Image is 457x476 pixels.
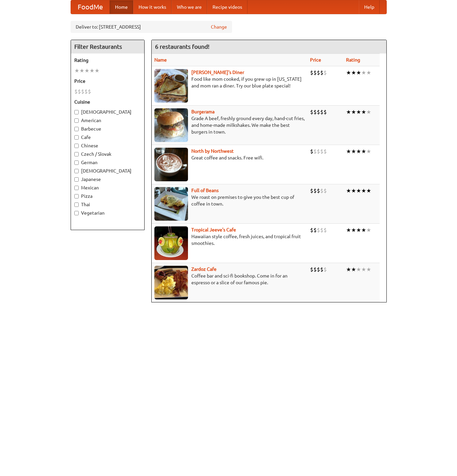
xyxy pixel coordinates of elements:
[356,108,361,116] li: ★
[320,226,323,234] li: $
[74,151,141,157] label: Czech / Slovak
[154,69,188,103] img: sallys.jpg
[351,266,356,273] li: ★
[94,67,100,74] li: ★
[74,176,141,183] label: Japanese
[310,187,313,194] li: $
[191,266,217,272] a: Zardoz Cafe
[74,194,79,198] input: Pizza
[366,69,371,76] li: ★
[313,108,317,116] li: $
[310,266,313,273] li: $
[110,0,133,14] a: Home
[346,266,351,273] li: ★
[71,21,232,33] div: Deliver to: [STREET_ADDRESS]
[356,148,361,155] li: ★
[366,266,371,273] li: ★
[74,109,141,115] label: [DEMOGRAPHIC_DATA]
[154,233,305,247] p: Hawaiian style coffee, fresh juices, and tropical fruit smoothies.
[351,148,356,155] li: ★
[313,148,317,155] li: $
[191,109,215,114] a: Burgerama
[154,154,305,161] p: Great coffee and snacks. Free wifi.
[191,188,219,193] a: Full of Beans
[154,194,305,207] p: We roast on premises to give you the best cup of coffee in town.
[351,69,356,76] li: ★
[154,187,188,221] img: beans.jpg
[74,99,141,105] h5: Cuisine
[74,78,141,84] h5: Price
[74,142,141,149] label: Chinese
[346,187,351,194] li: ★
[191,148,234,154] a: North by Northwest
[317,266,320,273] li: $
[310,69,313,76] li: $
[356,266,361,273] li: ★
[88,88,91,95] li: $
[320,187,323,194] li: $
[310,148,313,155] li: $
[154,108,188,142] img: burgerama.jpg
[74,117,141,124] label: American
[320,69,323,76] li: $
[317,148,320,155] li: $
[310,57,321,63] a: Price
[74,186,79,190] input: Mexican
[361,69,366,76] li: ★
[155,43,210,50] ng-pluralize: 6 restaurants found!
[320,266,323,273] li: $
[89,67,94,74] li: ★
[361,226,366,234] li: ★
[361,108,366,116] li: ★
[313,226,317,234] li: $
[74,135,79,140] input: Cafe
[154,76,305,89] p: Food like mom cooked, if you grew up in [US_STATE] and mom ran a diner. Try our blue plate special!
[359,0,380,14] a: Help
[323,226,327,234] li: $
[191,70,244,75] a: [PERSON_NAME]'s Diner
[310,108,313,116] li: $
[154,148,188,181] img: north.jpg
[313,187,317,194] li: $
[346,108,351,116] li: ★
[79,67,84,74] li: ★
[317,108,320,116] li: $
[154,266,188,299] img: zardoz.jpg
[361,148,366,155] li: ★
[317,69,320,76] li: $
[351,187,356,194] li: ★
[74,168,141,174] label: [DEMOGRAPHIC_DATA]
[74,211,79,215] input: Vegetarian
[191,227,236,232] a: Tropical Jeeve's Cafe
[74,184,141,191] label: Mexican
[313,266,317,273] li: $
[154,272,305,286] p: Coffee bar and sci-fi bookshop. Come in for an espresso or a slice of our famous pie.
[74,118,79,123] input: American
[74,177,79,182] input: Japanese
[317,187,320,194] li: $
[323,266,327,273] li: $
[172,0,207,14] a: Who we are
[74,134,141,141] label: Cafe
[317,226,320,234] li: $
[74,127,79,131] input: Barbecue
[351,226,356,234] li: ★
[74,193,141,199] label: Pizza
[74,152,79,156] input: Czech / Slovak
[346,69,351,76] li: ★
[74,88,78,95] li: $
[207,0,247,14] a: Recipe videos
[313,69,317,76] li: $
[74,144,79,148] input: Chinese
[323,108,327,116] li: $
[84,67,89,74] li: ★
[310,226,313,234] li: $
[154,57,167,63] a: Name
[366,187,371,194] li: ★
[74,201,141,208] label: Thai
[356,226,361,234] li: ★
[323,69,327,76] li: $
